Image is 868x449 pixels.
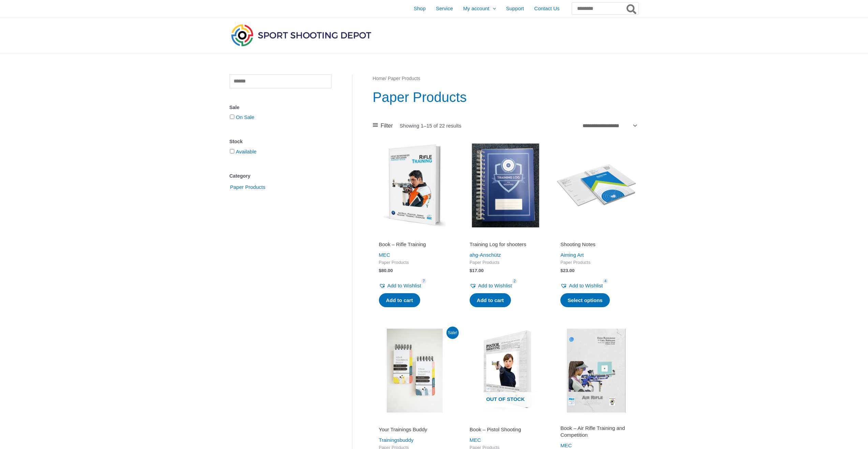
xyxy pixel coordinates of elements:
[379,417,451,425] iframe: Customer reviews powered by Trustpilot
[379,268,393,273] bdi: 80.00
[470,426,541,435] a: Book – Pistol Shooting
[469,392,542,408] span: Out of stock
[478,283,512,288] span: Add to Wishlist
[470,241,541,248] h2: Training Log for shooters
[470,268,484,273] bdi: 17.00
[373,144,457,227] img: Rifle Training
[470,268,472,273] span: $
[464,144,547,227] img: Training Log for shooters
[379,260,451,266] span: Paper Products
[236,114,254,120] a: On Sale
[373,74,638,83] nav: Breadcrumb
[446,327,459,339] span: Sale!
[512,279,517,284] span: 2
[381,121,393,131] span: Filter
[421,279,427,284] span: 7
[560,293,610,308] a: Select options for “Shooting Notes”
[560,260,632,266] span: Paper Products
[464,329,547,413] img: Book - Pistol Shooting
[560,268,563,273] span: $
[230,181,266,193] span: Paper Products
[625,3,638,14] button: Search
[560,252,584,258] a: Aiming Art
[554,329,638,413] img: Book - Air Rifle Training and Competition
[379,293,420,308] a: Add to cart: “Book - Rifle Training”
[470,437,481,443] a: MEC
[379,241,451,248] h2: Book – Rifle Training
[470,417,541,425] iframe: Customer reviews powered by Trustpilot
[470,252,501,258] a: ahg-Anschütz
[230,149,234,153] input: Available
[580,120,638,131] select: Shop order
[379,231,451,240] iframe: Customer reviews powered by Trustpilot
[230,171,332,181] div: Category
[560,268,574,273] bdi: 23.00
[379,426,451,435] a: Your Trainings Buddy
[373,121,393,131] a: Filter
[379,241,451,250] a: Book – Rifle Training
[470,260,541,266] span: Paper Products
[236,149,257,154] a: Available
[560,417,632,425] iframe: Customer reviews powered by Trustpilot
[560,231,632,240] iframe: Customer reviews powered by Trustpilot
[560,241,632,250] a: Shooting Notes
[470,293,511,308] a: Add to cart: “Training Log for shooters”
[560,425,632,438] h2: Book – Air Rifle Training and Competition
[373,76,385,81] a: Home
[387,283,421,288] span: Add to Wishlist
[560,281,603,290] a: Add to Wishlist
[554,144,638,227] img: Shooting Notes
[379,426,451,433] h2: Your Trainings Buddy
[603,279,608,284] span: 4
[373,88,638,107] h1: Paper Products
[400,123,461,128] p: Showing 1–15 of 22 results
[560,241,632,248] h2: Shooting Notes
[464,329,547,413] a: Out of stock
[230,137,332,147] div: Stock
[470,281,512,290] a: Add to Wishlist
[373,329,457,413] img: Your Trainings Buddy
[230,23,373,48] img: Sport Shooting Depot
[230,115,234,119] input: On Sale
[560,425,632,441] a: Book – Air Rifle Training and Competition
[470,426,541,433] h2: Book – Pistol Shooting
[379,268,382,273] span: $
[379,252,390,258] a: MEC
[569,283,603,288] span: Add to Wishlist
[230,184,266,190] a: Paper Products
[470,231,541,240] iframe: Customer reviews powered by Trustpilot
[379,437,414,443] a: Trainingsbuddy
[560,443,572,448] a: MEC
[230,103,332,113] div: Sale
[379,281,421,290] a: Add to Wishlist
[470,241,541,250] a: Training Log for shooters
